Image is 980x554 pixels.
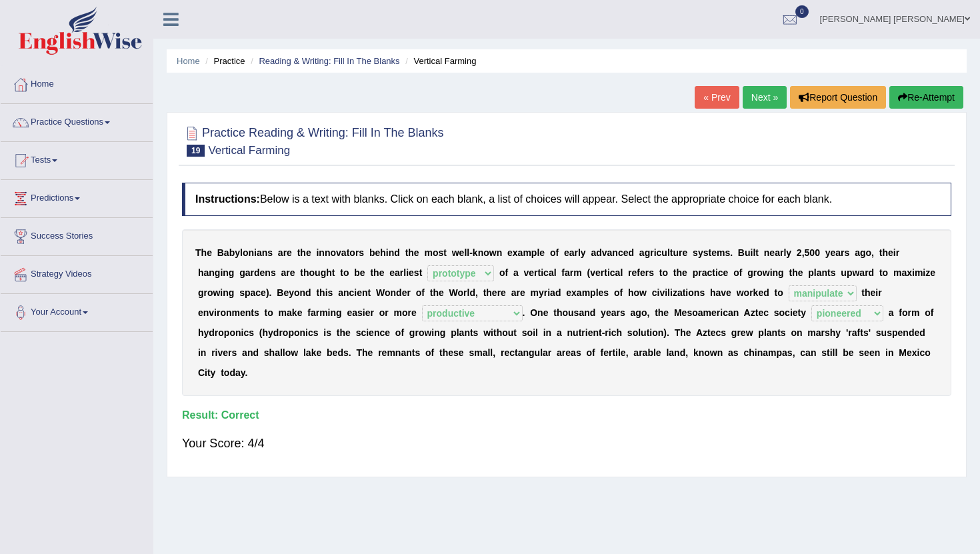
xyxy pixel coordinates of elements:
b: r [645,267,649,278]
b: e [379,267,385,278]
b: d [394,247,400,258]
b: g [645,247,651,258]
a: Your Account [1,294,153,327]
li: Practice [202,55,245,67]
b: y [581,247,586,258]
b: r [251,267,254,278]
b: r [679,247,682,258]
b: o [416,287,422,298]
b: i [715,267,718,278]
b: a [245,267,251,278]
b: e [290,267,295,278]
b: w [489,247,497,258]
b: x [513,247,518,258]
b: B [217,247,224,258]
button: Report Question [790,86,886,109]
b: i [654,247,657,258]
b: a [281,267,286,278]
b: l [753,247,755,258]
b: t [347,247,350,258]
b: a [817,267,822,278]
b: t [316,287,319,298]
b: e [623,247,629,258]
b: , [802,247,805,258]
b: n [362,287,368,298]
b: a [549,267,554,278]
b: u [315,267,321,278]
b: - [469,247,473,258]
b: z [925,267,930,278]
b: a [835,247,841,258]
b: k [473,247,478,258]
b: . [730,247,733,258]
b: l [578,247,581,258]
b: s [359,247,364,258]
b: n [389,247,395,258]
a: Practice Questions [1,104,153,137]
b: p [531,247,537,258]
b: ( [587,267,591,278]
b: t [712,267,715,278]
b: r [628,267,631,278]
b: e [711,247,717,258]
b: p [808,267,814,278]
b: e [360,267,365,278]
b: a [224,247,229,258]
b: a [855,247,860,258]
b: r [283,247,287,258]
b: o [243,247,249,258]
b: i [751,247,753,258]
b: e [287,247,292,258]
b: i [386,247,389,258]
b: a [859,267,865,278]
b: t [297,247,301,258]
b: e [682,267,687,278]
b: s [328,287,333,298]
b: v [336,247,341,258]
b: b [229,247,235,258]
b: e [507,247,513,258]
b: i [220,267,223,278]
b: B [738,247,745,258]
b: m [717,247,725,258]
b: l [783,247,786,258]
b: w [452,247,459,258]
b: l [620,267,623,278]
b: o [866,247,872,258]
b: i [325,287,328,298]
b: o [294,287,300,298]
b: t [332,267,335,278]
h2: Practice Reading & Writing: Fill In The Blanks [182,123,444,157]
b: t [670,247,673,258]
b: o [883,267,889,278]
b: n [300,287,306,298]
b: n [822,267,828,278]
b: s [845,247,850,258]
b: e [414,247,419,258]
b: v [602,247,607,258]
b: t [879,267,883,278]
b: h [198,267,204,278]
b: t [659,267,663,278]
a: Home [177,56,200,66]
b: m [424,247,432,258]
b: e [769,247,775,258]
b: i [406,267,409,278]
b: h [882,247,888,258]
b: u [661,247,667,258]
b: e [283,287,289,298]
b: a [565,267,570,278]
b: s [438,247,443,258]
b: y [786,247,791,258]
b: t [789,267,792,278]
b: r [203,287,207,298]
b: r [650,247,653,258]
b: t [370,267,373,278]
b: t [604,267,607,278]
b: h [300,247,306,258]
b: y [698,247,703,258]
b: w [852,267,859,278]
b: d [396,287,402,298]
b: c [610,267,615,278]
b: o [733,267,739,278]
